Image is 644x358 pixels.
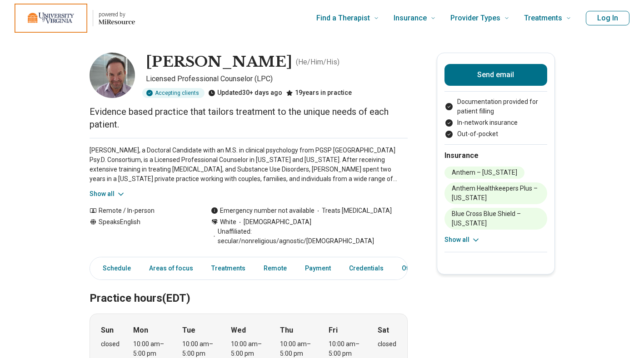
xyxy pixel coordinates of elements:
[394,12,427,25] span: Insurance
[344,259,389,278] a: Credentials
[444,208,547,230] li: Blue Cross Blue Shield – [US_STATE]
[146,74,408,84] p: Licensed Professional Counselor (LPC)
[208,88,282,98] div: Updated 30+ days ago
[444,118,547,128] li: In-network insurance
[396,259,429,278] a: Other
[444,97,547,116] li: Documentation provided for patient filling
[586,11,629,25] button: Log In
[206,259,251,278] a: Treatments
[142,88,205,98] div: Accepting clients
[280,325,293,336] strong: Thu
[90,146,408,184] p: [PERSON_NAME], a Doctoral Candidate with an M.S. in clinical psychology from PGSP [GEOGRAPHIC_DAT...
[101,325,114,336] strong: Sun
[258,259,292,278] a: Remote
[90,269,408,306] h2: Practice hours (EDT)
[444,150,547,161] h2: Insurance
[101,339,120,349] div: closed
[211,206,315,216] div: Emergency number not available
[450,12,500,25] span: Provider Types
[211,227,408,246] span: Unaffiliated: secular/nonreligious/agnostic/[DEMOGRAPHIC_DATA]
[90,206,193,216] div: Remote / In-person
[286,88,352,98] div: 19 years in practice
[231,325,246,336] strong: Wed
[220,217,236,227] span: White
[378,339,396,349] div: closed
[444,129,547,139] li: Out-of-pocket
[444,182,547,204] li: Anthem Healthkeepers Plus – [US_STATE]
[90,189,125,199] button: Show all
[144,259,199,278] a: Areas of focus
[444,97,547,139] ul: Payment options
[236,217,311,227] span: [DEMOGRAPHIC_DATA]
[296,57,339,68] p: ( He/Him/His )
[444,167,524,179] li: Anthem – [US_STATE]
[316,12,370,25] span: Find a Therapist
[378,325,389,336] strong: Sat
[133,325,148,336] strong: Mon
[15,4,135,33] a: Home page
[444,235,480,245] button: Show all
[99,11,135,18] p: powered by
[92,259,136,278] a: Schedule
[182,325,195,336] strong: Tue
[524,12,562,25] span: Treatments
[146,53,292,72] h1: [PERSON_NAME]
[90,105,408,131] p: Evidence based practice that tailors treatment to the unique needs of each patient.
[444,64,547,86] button: Send email
[300,259,336,278] a: Payment
[90,217,193,246] div: Speaks English
[329,325,338,336] strong: Fri
[315,206,392,216] span: Treats [MEDICAL_DATA]
[90,53,135,98] img: David Scheer, Licensed Professional Counselor (LPC)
